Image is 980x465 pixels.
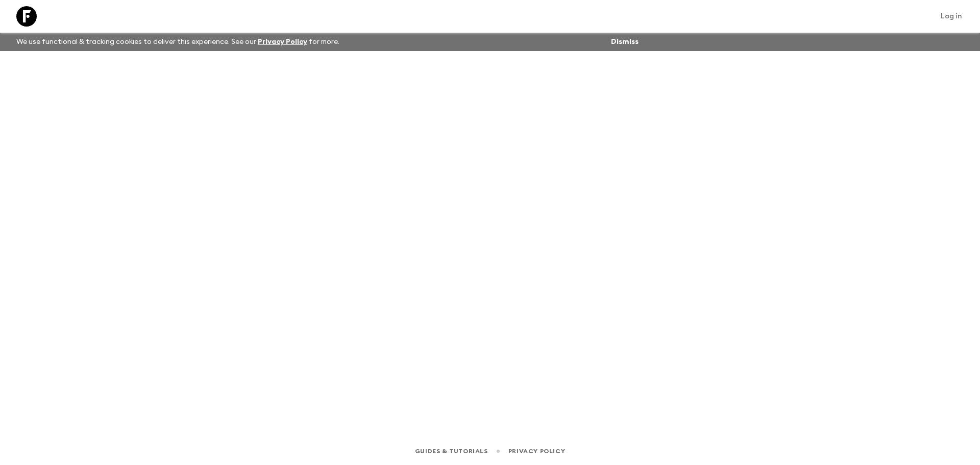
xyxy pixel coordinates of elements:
p: We use functional & tracking cookies to deliver this experience. See our for more. [12,33,344,51]
a: Guides & Tutorials [415,446,488,457]
button: Dismiss [608,35,641,49]
a: Privacy Policy [258,38,307,45]
a: Privacy Policy [508,446,565,457]
a: Log in [935,9,968,23]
